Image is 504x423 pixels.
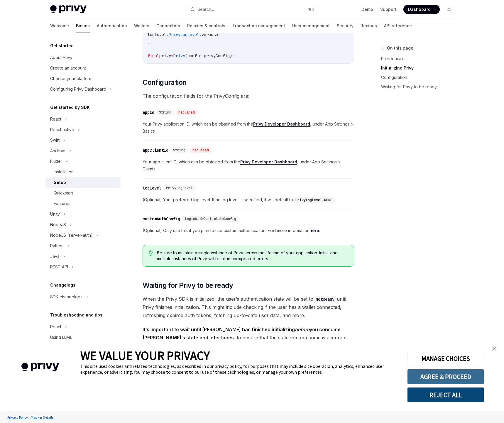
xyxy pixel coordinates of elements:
[293,197,335,203] code: PrivyLogLevel.NONE
[143,158,354,172] span: Your app client ID, which can be obtained from the , under App Settings > Clients
[143,281,233,290] span: Waiting for Privy to be ready
[50,116,61,123] div: React
[407,387,484,402] button: REJECT ALL
[50,282,75,289] h5: Changelogs
[50,104,90,111] h5: Get started by SDK
[50,65,86,72] div: Create an account
[444,5,454,14] button: Toggle dark mode
[407,351,484,366] button: MANAGE CHOICES
[384,19,412,33] a: API reference
[403,5,440,14] a: Dashboard
[50,5,87,13] img: light logo
[173,148,185,153] span: String
[381,54,459,63] a: Prerequisites
[166,32,169,37] span: :
[148,39,152,44] span: );
[50,211,60,218] div: Unity
[50,221,66,228] div: NodeJS
[171,53,173,58] span: =
[292,19,330,33] a: User management
[308,7,314,12] span: ⌘ K
[157,250,348,262] span: Be sure to maintain a single instance of Privy across the lifetime of your application. Initializ...
[50,232,93,239] div: NodeJS (server-auth)
[232,19,285,33] a: Transaction management
[488,343,500,355] a: close banner
[202,53,204,58] span: :
[149,251,153,256] svg: Tip
[159,53,171,58] span: privy
[309,228,319,233] a: here
[197,6,214,13] div: Search...
[143,216,180,222] div: customAuthConfig
[45,177,121,188] a: Setup
[50,147,65,154] div: Android
[173,53,185,58] span: Privy
[148,32,166,37] span: logLevel
[50,86,106,93] div: Configuring Privy Dashboard
[6,412,29,422] a: Privacy Policy
[156,19,180,33] a: Connectors
[80,348,210,363] span: WE VALUE YOUR PRIVACY
[190,147,211,153] div: required
[50,42,74,49] h5: Get started
[143,325,354,350] span: , to ensure that the state you consume is accurate and not stale.
[50,263,68,270] div: REST API
[50,19,69,33] a: Welcome
[361,6,373,12] a: Demo
[9,354,72,380] img: company logo
[45,167,121,177] a: Installation
[204,53,234,58] span: privyConfig);
[50,137,60,144] div: Swift
[143,147,168,153] div: appClientId
[97,19,127,33] a: Authentication
[253,121,310,126] strong: Privy Developer Dashboard
[45,73,121,84] a: Choose your platform
[54,168,74,175] div: Installation
[50,242,64,249] div: Python
[253,121,310,127] a: Privy Developer Dashboard
[50,312,102,319] h5: Troubleshooting and tips
[148,53,159,58] span: final
[381,63,459,73] a: Initializing Privy
[295,326,309,332] em: before
[380,6,396,12] a: Support
[337,19,354,33] a: Security
[50,75,92,82] div: Choose your platform
[143,109,154,115] div: appId
[143,227,354,234] span: (Optional) Only use this if you plan to use custom authentication. Find more information .
[199,32,220,37] span: .verbose,
[169,32,199,37] span: PrivyLogLevel
[313,296,337,302] code: NotReady
[407,369,484,384] button: AGREE & PROCEED
[492,347,496,351] img: close banner
[54,179,66,186] div: Setup
[381,82,459,92] a: Waiting for Privy to be ready
[185,216,236,221] span: LoginWithCustomAuthConfig
[143,92,354,100] span: The configuration fields for the PrivyConfig are:
[240,159,297,165] a: Privy Developer Dashboard
[50,54,72,61] div: About Privy
[143,185,161,191] div: logLevel
[176,109,197,115] div: required
[134,19,149,33] a: Wallets
[50,334,72,341] div: Using LLMs
[80,363,398,375] div: This site uses cookies and related technologies, as described in our privacy policy, for purposes...
[361,19,377,33] a: Recipes
[143,196,354,203] span: (Optional) Your preferred log level. If no log level is specified, it will default to .
[408,6,431,12] span: Dashboard
[186,4,318,15] button: Search...⌘K
[29,412,55,422] a: Tracker Details
[50,323,61,330] div: React
[50,293,82,300] div: SDK changelogs
[76,19,90,33] a: Basics
[159,110,171,115] span: String
[45,52,121,63] a: About Privy
[50,126,74,133] div: React native
[187,19,225,33] a: Policies & controls
[143,295,354,319] span: When the Privy SDK is initialized, the user’s authentication state will be set to until Privy fin...
[143,326,341,341] strong: It’s important to wait until [PERSON_NAME] has finished initializing you consume [PERSON_NAME]’s ...
[50,158,62,165] div: Flutter
[54,189,73,197] div: Quickstart
[387,45,413,52] span: On this page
